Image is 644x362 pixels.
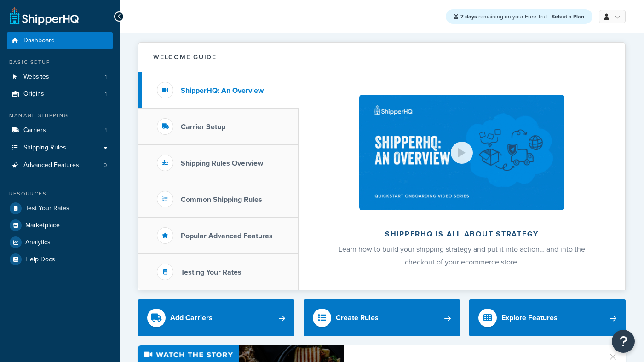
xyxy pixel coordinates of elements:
a: Analytics [7,234,113,251]
span: Carriers [23,126,46,134]
button: Open Resource Center [612,330,635,353]
h3: Popular Advanced Features [181,232,273,240]
li: Carriers [7,122,113,139]
button: Welcome Guide [138,43,625,72]
img: ShipperHQ is all about strategy [359,95,564,210]
h3: ShipperHQ: An Overview [181,86,264,95]
span: Analytics [25,239,51,247]
strong: 7 days [460,12,477,21]
span: Websites [23,73,49,81]
li: Origins [7,86,113,103]
a: Add Carriers [138,299,294,336]
h3: Carrier Setup [181,123,225,131]
a: Dashboard [7,32,113,49]
h3: Shipping Rules Overview [181,159,263,167]
div: Create Rules [336,311,379,324]
h3: Common Shipping Rules [181,195,262,204]
h3: Testing Your Rates [181,268,241,276]
a: Advanced Features0 [7,157,113,174]
span: Shipping Rules [23,144,66,152]
span: 1 [105,73,107,81]
span: Test Your Rates [25,205,69,213]
a: Marketplace [7,217,113,234]
a: Help Docs [7,251,113,268]
span: Marketplace [25,222,60,230]
span: Origins [23,90,44,98]
span: Dashboard [23,37,55,45]
a: Carriers1 [7,122,113,139]
span: Help Docs [25,256,55,264]
a: Select a Plan [552,12,584,21]
span: 1 [105,126,107,134]
a: Shipping Rules [7,139,113,156]
a: Explore Features [469,299,626,336]
div: Add Carriers [170,311,213,324]
div: Basic Setup [7,58,113,66]
li: Websites [7,69,113,86]
h2: Welcome Guide [153,54,217,61]
div: Manage Shipping [7,112,113,120]
span: 1 [105,90,107,98]
span: 0 [103,161,107,169]
span: remaining on your Free Trial [460,12,549,21]
a: Origins1 [7,86,113,103]
a: Websites1 [7,69,113,86]
div: Explore Features [501,311,558,324]
span: Learn how to build your shipping strategy and put it into action… and into the checkout of your e... [339,244,585,267]
a: Test Your Rates [7,200,113,217]
a: Create Rules [304,299,460,336]
div: Resources [7,190,113,198]
h2: ShipperHQ is all about strategy [323,230,601,238]
li: Advanced Features [7,157,113,174]
span: Advanced Features [23,161,79,169]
